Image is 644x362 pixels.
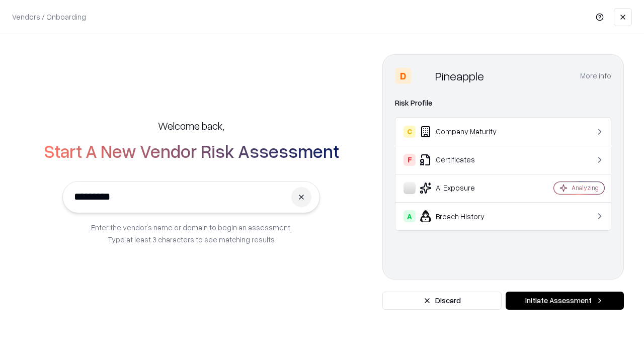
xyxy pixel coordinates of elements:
[404,126,524,138] div: Company Maturity
[572,184,599,192] div: Analyzing
[44,141,339,161] h2: Start A New Vendor Risk Assessment
[395,68,411,84] div: D
[415,68,431,84] img: Pineapple
[91,221,292,245] p: Enter the vendor’s name or domain to begin an assessment. Type at least 3 characters to see match...
[395,97,611,109] div: Risk Profile
[404,210,416,222] div: A
[435,68,484,84] div: Pineapple
[404,154,416,166] div: F
[404,154,524,166] div: Certificates
[404,126,416,138] div: C
[404,210,524,222] div: Breach History
[580,67,611,85] button: More info
[382,292,502,310] button: Discard
[506,292,624,310] button: Initiate Assessment
[12,12,86,22] p: Vendors / Onboarding
[404,182,524,194] div: AI Exposure
[158,119,224,133] h5: Welcome back,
